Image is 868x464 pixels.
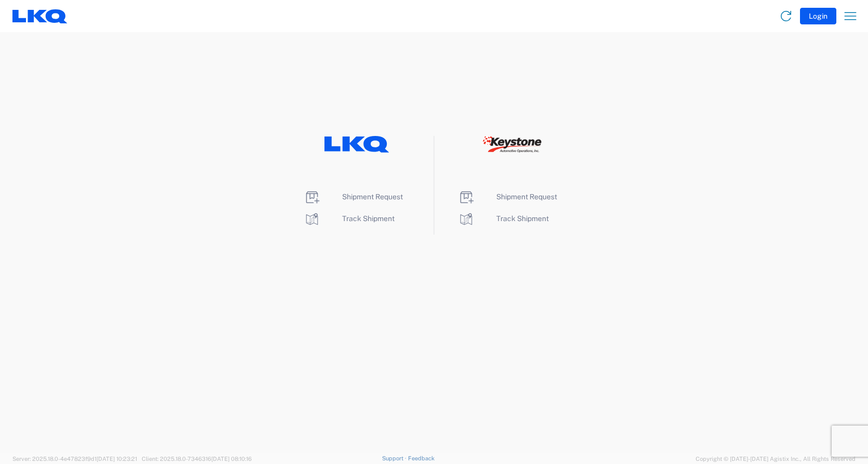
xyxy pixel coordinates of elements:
span: [DATE] 10:23:21 [97,456,137,462]
a: Shipment Request [458,193,557,201]
a: Support [382,455,408,461]
span: Track Shipment [342,214,395,223]
a: Shipment Request [304,193,403,201]
span: Server: 2025.18.0-4e47823f9d1 [12,456,137,462]
span: [DATE] 08:10:16 [211,456,252,462]
a: Track Shipment [458,214,549,223]
span: Copyright © [DATE]-[DATE] Agistix Inc., All Rights Reserved [696,454,856,463]
span: Shipment Request [496,193,557,201]
span: Client: 2025.18.0-7346316 [142,456,252,462]
span: Shipment Request [342,193,403,201]
span: Track Shipment [496,214,549,223]
button: Login [800,8,836,24]
a: Track Shipment [304,214,395,223]
a: Feedback [408,455,435,461]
